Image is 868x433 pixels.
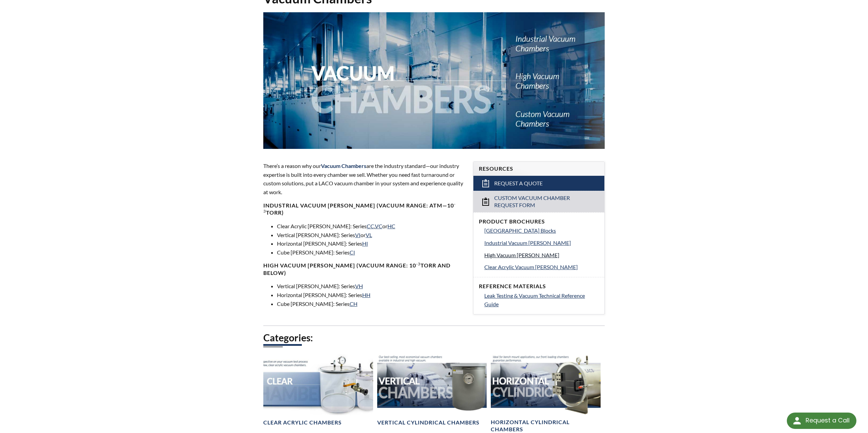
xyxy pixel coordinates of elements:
a: Horizontal Cylindrical headerHorizontal Cylindrical Chambers [491,354,601,433]
a: CI [350,249,355,256]
sup: -3 [263,201,456,214]
a: Vertical Vacuum Chambers headerVertical Cylindrical Chambers [377,354,487,426]
span: Industrial Vacuum [PERSON_NAME] [484,239,571,246]
a: HC [387,223,395,229]
li: Cube [PERSON_NAME]: Series [277,299,465,308]
a: HI [362,240,368,247]
li: Clear Acrylic [PERSON_NAME]: Series , or [277,222,465,231]
span: High Vacuum [PERSON_NAME] [484,252,559,258]
a: VI [355,232,361,238]
a: High Vacuum [PERSON_NAME] [484,251,599,260]
h4: Resources [479,165,599,172]
img: Vacuum Chambers [263,12,605,149]
li: Horizontal [PERSON_NAME]: Series [277,239,465,248]
p: There’s a reason why our are the industry standard—our industry expertise is built into every cha... [263,161,465,196]
a: Clear Chambers headerClear Acrylic Chambers [263,354,373,426]
img: round button [792,415,803,426]
span: Custom Vacuum Chamber Request Form [494,195,586,209]
a: CH [350,300,357,307]
li: Vertical [PERSON_NAME]: Series or [277,231,465,239]
li: Vertical [PERSON_NAME]: Series [277,282,465,291]
h4: High Vacuum [PERSON_NAME] (Vacuum range: 10 Torr and below) [263,262,465,276]
span: Vacuum Chambers [321,163,366,169]
li: Horizontal [PERSON_NAME]: Series [277,291,465,299]
a: Leak Testing & Vacuum Technical Reference Guide [484,291,599,309]
a: Clear Acrylic Vacuum [PERSON_NAME] [484,263,599,272]
a: HH [362,292,370,298]
sup: -3 [416,261,421,266]
h4: Industrial Vacuum [PERSON_NAME] (vacuum range: atm—10 Torr) [263,202,465,216]
div: Request a Call [787,413,856,429]
h4: Product Brochures [479,218,599,225]
li: Cube [PERSON_NAME]: Series [277,248,465,257]
a: [GEOGRAPHIC_DATA] Blocks [484,226,599,235]
a: Custom Vacuum Chamber Request Form [473,191,604,212]
a: VL [366,232,372,238]
a: CC [367,223,374,229]
h4: Clear Acrylic Chambers [263,419,342,426]
span: Leak Testing & Vacuum Technical Reference Guide [484,292,585,308]
span: Clear Acrylic Vacuum [PERSON_NAME] [484,264,578,270]
span: [GEOGRAPHIC_DATA] Blocks [484,227,556,234]
div: Request a Call [806,413,850,428]
span: Request a Quote [494,180,543,187]
h4: Horizontal Cylindrical Chambers [491,419,601,433]
a: Industrial Vacuum [PERSON_NAME] [484,238,599,247]
a: VC [375,223,382,229]
h2: Categories: [263,331,605,344]
h4: Vertical Cylindrical Chambers [377,419,480,426]
a: Request a Quote [473,176,604,191]
a: VH [355,283,363,289]
h4: Reference Materials [479,283,599,290]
